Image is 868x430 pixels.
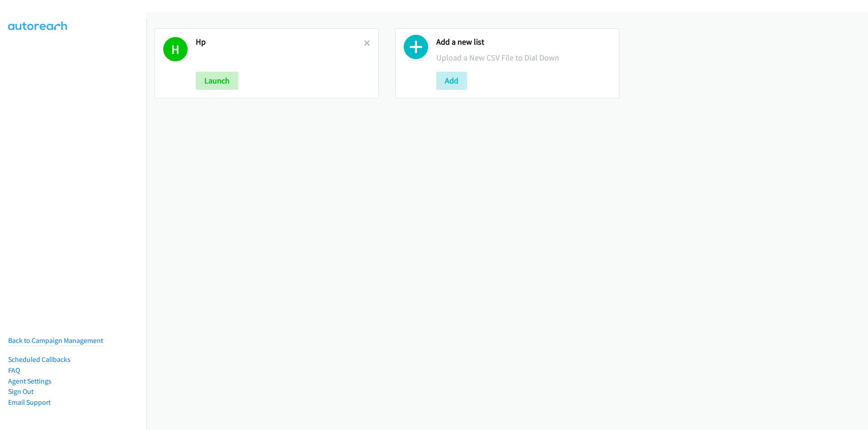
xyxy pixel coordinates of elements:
[436,37,611,47] h2: Add a new list
[8,377,52,385] a: Agent Settings
[8,398,51,407] a: Email Support
[8,336,103,345] a: Back to Campaign Management
[436,72,467,90] button: Add
[163,37,188,61] h1: H
[8,366,20,375] a: FAQ
[196,37,364,47] h2: Hp
[8,387,33,396] a: Sign Out
[196,72,238,90] button: Launch
[436,51,611,64] p: Upload a New CSV File to Dial Down
[8,355,71,364] a: Scheduled Callbacks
